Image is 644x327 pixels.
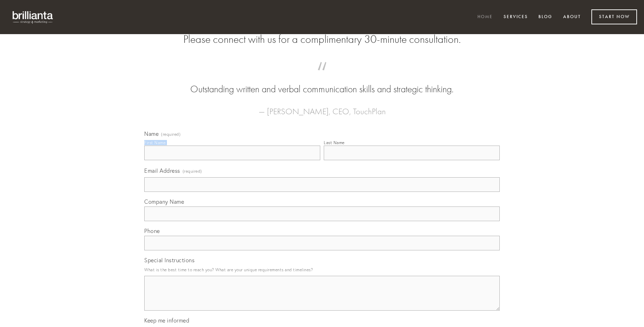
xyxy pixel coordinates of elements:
[155,69,489,83] span: “
[324,140,345,145] div: Last Name
[144,265,500,274] p: What is the best time to reach you? What are your unique requirements and timelines?
[183,166,202,176] span: (required)
[559,11,585,23] a: About
[144,140,166,145] div: First Name
[144,198,184,205] span: Company Name
[144,167,180,174] span: Email Address
[7,7,59,27] img: brillianta - research, strategy, marketing
[499,11,532,23] a: Services
[144,130,159,137] span: Name
[161,132,181,137] span: (required)
[144,227,160,234] span: Phone
[534,11,557,23] a: Blog
[473,11,497,23] a: Home
[155,96,489,118] figcaption: — [PERSON_NAME], CEO, TouchPlan
[144,257,194,264] span: Special Instructions
[155,69,489,96] blockquote: Outstanding written and verbal communication skills and strategic thinking.
[144,317,189,324] span: Keep me informed
[144,33,500,46] h2: Please connect with us for a complimentary 30-minute consultation.
[591,9,637,24] a: Start Now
